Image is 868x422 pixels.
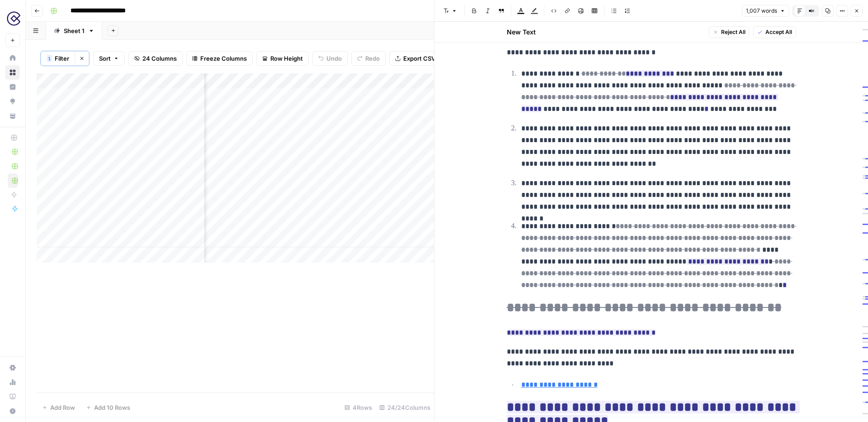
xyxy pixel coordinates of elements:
span: Sort [99,54,111,63]
button: Reject All [709,26,750,38]
button: Export CSV [389,51,441,66]
a: Browse [5,65,20,80]
button: Undo [312,51,348,66]
button: Freeze Columns [186,51,253,66]
span: 1 [48,55,51,62]
button: Sort [93,51,125,66]
img: Contentsquare Logo [5,10,22,27]
div: Sheet 1 [64,26,85,35]
button: Accept All [753,26,796,38]
a: Learning Hub [5,389,20,404]
span: Freeze Columns [200,54,247,63]
div: 4 Rows [341,400,376,415]
button: 1Filter [41,51,75,66]
span: Row Height [270,54,303,63]
span: Filter [55,54,69,63]
h2: New Text [507,28,536,37]
a: Your Data [5,109,20,123]
span: Add Row [50,403,75,412]
button: Redo [351,51,386,66]
span: 24 Columns [142,54,177,63]
span: 1,007 words [746,7,777,15]
button: 1,007 words [742,5,789,17]
button: 24 Columns [128,51,183,66]
button: Help + Support [5,404,20,418]
button: Row Height [256,51,309,66]
a: Settings [5,360,20,375]
span: Undo [326,54,342,63]
button: Add 10 Rows [80,400,136,415]
span: Add 10 Rows [94,403,130,412]
div: 24/24 Columns [376,400,434,415]
div: 1 [47,55,52,62]
button: Add Row [37,400,80,415]
span: Redo [365,54,380,63]
span: Export CSV [403,54,435,63]
span: Accept All [765,28,792,36]
span: Reject All [721,28,745,36]
a: Opportunities [5,94,20,109]
a: Usage [5,375,20,389]
a: Sheet 1 [46,22,102,40]
button: Workspace: Contentsquare [5,7,20,30]
a: Home [5,51,20,65]
a: Insights [5,80,20,94]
